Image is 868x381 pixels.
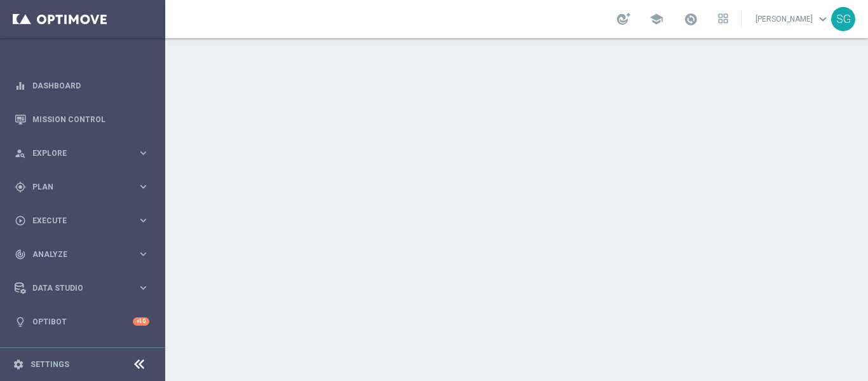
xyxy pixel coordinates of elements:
button: track_changes Analyze keyboard_arrow_right [14,249,150,260]
i: keyboard_arrow_right [137,282,149,294]
button: equalizer Dashboard [14,81,150,91]
button: play_circle_outline Execute keyboard_arrow_right [14,216,150,226]
button: person_search Explore keyboard_arrow_right [14,148,150,158]
div: Analyze [15,249,137,260]
i: settings [13,359,24,370]
a: Optibot [32,305,133,338]
a: Mission Control [32,102,149,136]
div: Dashboard [15,69,149,102]
i: gps_fixed [15,181,26,193]
i: lightbulb [15,316,26,328]
i: keyboard_arrow_right [137,248,149,260]
button: lightbulb Optibot +10 [14,317,150,327]
div: Data Studio [15,282,137,294]
div: SG [831,7,855,31]
div: Mission Control [15,102,149,136]
i: keyboard_arrow_right [137,147,149,159]
span: Plan [32,183,137,191]
span: Analyze [32,251,137,258]
button: gps_fixed Plan keyboard_arrow_right [14,182,150,192]
div: Explore [15,148,137,159]
i: person_search [15,148,26,159]
a: [PERSON_NAME]keyboard_arrow_down [754,10,831,29]
a: Settings [31,361,69,368]
span: Data Studio [32,284,137,292]
div: +10 [133,317,149,326]
div: Execute [15,215,137,226]
a: Dashboard [32,69,149,102]
i: track_changes [15,249,26,260]
span: keyboard_arrow_down [816,12,830,26]
div: Optibot [15,305,149,338]
span: Explore [32,149,137,157]
div: Plan [15,181,137,193]
button: Mission Control [14,114,150,125]
button: Data Studio keyboard_arrow_right [14,283,150,293]
i: keyboard_arrow_right [137,214,149,226]
span: Execute [32,217,137,225]
span: school [649,12,663,26]
i: play_circle_outline [15,215,26,226]
i: keyboard_arrow_right [137,181,149,193]
i: equalizer [15,80,26,92]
